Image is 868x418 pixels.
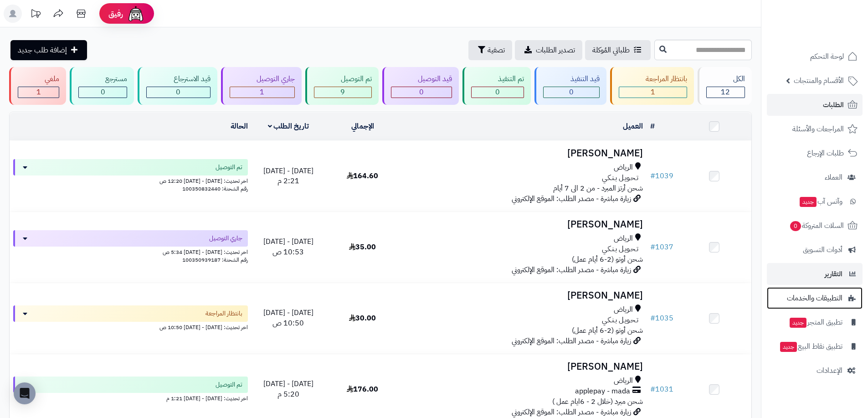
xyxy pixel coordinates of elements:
[544,87,599,98] div: 0
[78,74,127,84] div: مسترجع
[767,46,863,67] a: لوحة التحكم
[340,87,345,98] span: 9
[205,309,242,318] span: بانتظار المراجعة
[767,94,863,116] a: الطلبات
[767,335,863,357] a: تطبيق نقاط البيعجديد
[789,219,844,232] span: السلات المتروكة
[619,74,687,84] div: بانتظار المراجعة
[468,40,512,60] button: تصفية
[696,67,754,105] a: الكل12
[767,311,863,333] a: تطبيق المتجرجديد
[13,393,248,403] div: اخر تحديث: [DATE] - [DATE] 1:21 م
[127,5,145,23] img: ai-face.png
[650,170,655,181] span: #
[614,376,633,386] span: الرياض
[602,173,638,183] span: تـحـويـل بـنـكـي
[650,242,655,253] span: #
[347,384,378,395] span: 176.00
[623,121,643,132] a: العميل
[602,244,638,254] span: تـحـويـل بـنـكـي
[263,378,313,400] span: [DATE] - [DATE] 5:20 م
[182,185,248,193] span: رقم الشحنة: 100350832440
[515,40,582,60] a: تصدير الطلبات
[512,193,631,204] span: زيارة مباشرة - مصدر الطلب: الموقع الإلكتروني
[572,325,643,336] span: شحن أوتو (2-6 أيام عمل)
[792,123,844,135] span: المراجعات والأسئلة
[767,263,863,285] a: التقارير
[512,407,631,418] span: زيارة مباشرة - مصدر الطلب: الموقع الإلكتروني
[512,264,631,275] span: زيارة مباشرة - مصدر الطلب: الموقع الإلكتروني
[614,304,633,315] span: الرياض
[108,8,123,19] span: رفيق
[602,315,638,325] span: تـحـويـل بـنـكـي
[79,87,127,98] div: 0
[219,67,303,105] a: جاري التوصيل 1
[13,322,248,331] div: اخر تحديث: [DATE] - [DATE] 10:50 ص
[706,74,745,84] div: الكل
[790,221,801,231] span: 0
[18,45,67,56] span: إضافة طلب جديد
[779,340,842,353] span: تطبيق نقاط البيع
[650,313,673,324] a: #1035
[650,384,655,395] span: #
[585,40,651,60] a: طلباتي المُوكلة
[817,364,842,377] span: الإعدادات
[787,292,842,304] span: التطبيقات والخدمات
[303,67,380,105] a: تم التوصيل 9
[552,396,643,407] span: شحن مبرد (خلال 2 - 6ايام عمل )
[650,170,673,181] a: #1039
[14,382,36,404] div: Open Intercom Messenger
[767,239,863,261] a: أدوات التسويق
[18,87,59,98] div: 1
[391,87,452,98] div: 0
[403,361,643,372] h3: [PERSON_NAME]
[216,163,242,172] span: تم التوصيل
[419,87,424,98] span: 0
[512,335,631,346] span: زيارة مباشرة - مصدر الطلب: الموقع الإلكتروني
[767,166,863,188] a: العملاء
[24,5,47,25] a: تحديثات المنصة
[794,74,844,87] span: الأقسام والمنتجات
[543,74,599,84] div: قيد التنفيذ
[260,87,264,98] span: 1
[614,162,633,173] span: الرياض
[650,242,673,253] a: #1037
[592,45,630,56] span: طلباتي المُوكلة
[230,87,294,98] div: 1
[7,67,68,105] a: ملغي 1
[230,74,295,84] div: جاري التوصيل
[806,21,859,41] img: logo-2.png
[800,197,817,207] span: جديد
[572,254,643,265] span: شحن أوتو (2-6 أيام عمل)
[536,45,575,56] span: تصدير الطلبات
[533,67,608,105] a: قيد التنفيذ 0
[349,242,376,253] span: 35.00
[403,290,643,301] h3: [PERSON_NAME]
[825,268,842,280] span: التقارير
[767,287,863,309] a: التطبيقات والخدمات
[263,165,313,187] span: [DATE] - [DATE] 2:21 م
[780,342,797,352] span: جديد
[351,121,374,132] a: الإجمالي
[553,183,643,194] span: شحن أرتز المبرد - من 2 الى 7 أيام
[651,87,655,98] span: 1
[575,386,630,397] span: applepay - mada
[391,74,452,84] div: قيد التوصيل
[209,234,242,243] span: جاري التوصيل
[13,247,248,256] div: اخر تحديث: [DATE] - [DATE] 5:34 ص
[790,318,806,328] span: جديد
[146,74,210,84] div: قيد الاسترجاع
[619,87,687,98] div: 1
[488,45,505,56] span: تصفية
[101,87,105,98] span: 0
[263,236,313,258] span: [DATE] - [DATE] 10:53 ص
[650,313,655,324] span: #
[136,67,219,105] a: قيد الاسترجاع 0
[789,316,842,329] span: تطبيق المتجر
[495,87,500,98] span: 0
[68,67,136,105] a: مسترجع 0
[216,380,242,389] span: تم التوصيل
[263,307,313,329] span: [DATE] - [DATE] 10:50 ص
[767,360,863,382] a: الإعدادات
[569,87,574,98] span: 0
